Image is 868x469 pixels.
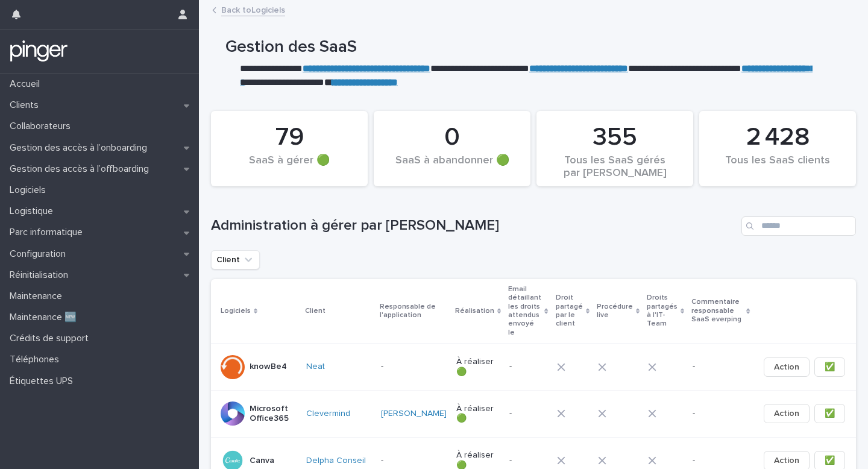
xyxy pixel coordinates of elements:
p: Maintenance [5,291,72,302]
p: Email détaillant les droits attendus envoyé le [508,283,541,339]
button: Client [211,250,260,269]
span: ✅ [825,361,835,373]
span: ✅ [825,455,835,467]
p: - [693,456,749,466]
p: - [381,456,447,466]
p: - [693,409,749,419]
p: Réalisation [455,304,494,318]
h1: Administration à gérer par [PERSON_NAME] [211,217,737,234]
div: Tous les SaaS clients [720,154,835,180]
div: 79 [231,122,347,153]
p: Parc informatique [5,227,92,238]
a: Clevermind [306,409,350,419]
p: Maintenance 🆕 [5,312,86,323]
p: Clients [5,99,48,111]
span: Action [774,455,799,467]
p: - [509,409,547,419]
p: À réaliser 🟢 [456,404,500,424]
a: Neat [306,362,325,372]
p: Crédits de support [5,333,98,344]
p: - [693,362,749,372]
p: knowBe4 [250,362,287,372]
p: Droits partagés à l'IT-Team [647,291,678,331]
div: 355 [557,122,673,153]
p: Réinitialisation [5,269,78,281]
button: ✅ [814,357,845,377]
a: Delpha Conseil [306,456,366,466]
p: À réaliser 🟢 [456,357,500,377]
a: [PERSON_NAME] [381,409,447,419]
div: SaaS à gérer 🟢 [231,154,347,180]
p: - [509,456,547,466]
div: 0 [394,122,510,153]
p: Logistique [5,206,63,217]
p: Logiciels [221,304,251,318]
div: Tous les SaaS gérés par [PERSON_NAME] [557,154,673,180]
p: Étiquettes UPS [5,376,83,387]
input: Search [741,216,856,236]
p: Droit partagé par le client [556,291,583,331]
p: Client [305,304,325,318]
p: Microsoft Office365 [250,404,297,424]
p: Canva [250,456,274,466]
p: Accueil [5,78,49,90]
p: Gestion des accès à l’onboarding [5,142,157,154]
button: Action [764,357,810,377]
img: mTgBEunGTSyRkCgitkcU [10,39,68,63]
p: - [509,362,547,372]
span: Action [774,361,799,373]
p: Commentaire responsable SaaS everping [691,295,743,326]
span: ✅ [825,408,835,420]
a: Back toLogiciels [221,2,285,16]
p: - [381,362,447,372]
h1: Gestion des SaaS [225,37,813,58]
p: Procédure live [597,300,633,323]
button: ✅ [814,404,845,423]
p: Logiciels [5,184,55,196]
button: Action [764,404,810,423]
span: Action [774,408,799,420]
p: Configuration [5,248,75,260]
div: SaaS à abandonner 🟢 [394,154,510,180]
p: Gestion des accès à l’offboarding [5,163,159,175]
p: Téléphones [5,354,69,365]
p: Responsable de l'application [380,300,448,323]
div: 2 428 [720,122,835,153]
p: Collaborateurs [5,121,80,132]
